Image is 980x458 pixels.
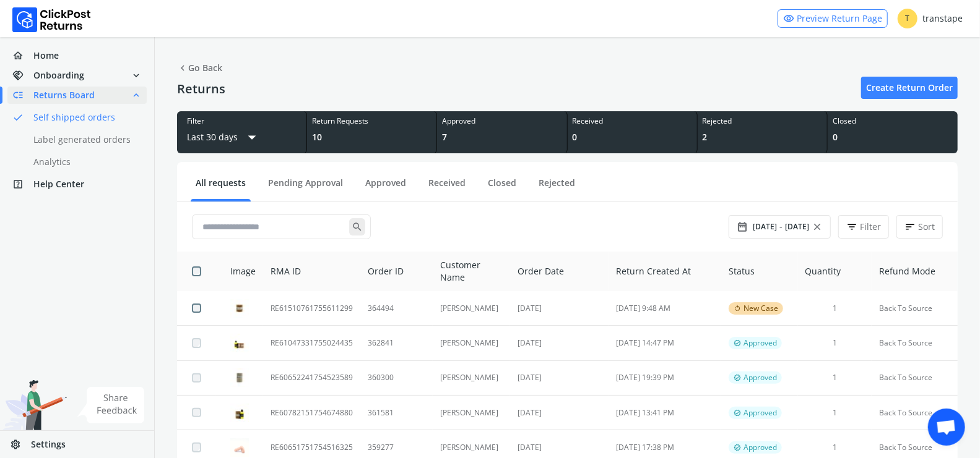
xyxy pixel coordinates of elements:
[872,360,958,395] td: Back To Source
[360,395,433,430] td: 361581
[7,109,162,126] a: doneSelf shipped orders
[778,9,888,28] a: visibilityPreview Return Page
[609,291,721,326] td: [DATE] 9:48 AM
[187,126,261,148] button: Last 30 daysarrow_drop_down
[744,338,777,348] span: Approved
[312,131,431,143] div: 10
[442,116,562,126] div: Approved
[734,338,741,348] span: verified
[349,218,365,235] span: search
[131,87,142,104] span: expand_less
[609,360,721,395] td: [DATE] 19:39 PM
[860,221,881,233] span: Filter
[442,131,562,143] div: 7
[33,69,84,82] span: Onboarding
[230,334,249,352] img: row_image
[230,438,249,457] img: row_image
[433,326,510,360] td: [PERSON_NAME]
[721,252,798,291] th: Status
[753,222,777,232] span: [DATE]
[7,47,147,64] a: homeHome
[33,89,95,101] span: Returns Board
[833,131,953,143] div: 0
[177,82,225,96] h4: Returns
[510,291,609,326] td: [DATE]
[7,131,162,148] a: Label generated orders
[360,177,411,198] a: Approved
[263,326,360,360] td: RE61047331755024435
[510,360,609,395] td: [DATE]
[131,67,142,84] span: expand_more
[744,408,777,418] span: Approved
[896,215,943,239] button: sortSort
[812,218,823,235] span: close
[734,373,741,383] span: verified
[928,409,965,446] a: Open chat
[734,303,741,313] span: rotate_left
[872,395,958,430] td: Back To Source
[609,252,721,291] th: Return Created At
[433,291,510,326] td: [PERSON_NAME]
[12,87,33,104] span: low_priority
[744,443,777,452] span: Approved
[433,360,510,395] td: [PERSON_NAME]
[312,116,431,126] div: Return Requests
[360,291,433,326] td: 364494
[423,177,470,198] a: Received
[433,252,510,291] th: Customer Name
[534,177,580,198] a: Rejected
[734,408,741,418] span: verified
[215,252,263,291] th: Image
[12,176,33,193] span: help_center
[798,252,872,291] th: Quantity
[737,218,748,235] span: date_range
[433,395,510,430] td: [PERSON_NAME]
[263,252,360,291] th: RMA ID
[360,252,433,291] th: Order ID
[263,360,360,395] td: RE60652241754523589
[263,395,360,430] td: RE60782151754674880
[744,373,777,383] span: Approved
[12,7,91,32] img: Logo
[609,326,721,360] td: [DATE] 14:47 PM
[833,116,953,126] div: Closed
[12,67,33,84] span: handshake
[904,218,916,235] span: sort
[798,291,872,326] td: 1
[31,438,66,451] span: Settings
[872,326,958,360] td: Back To Source
[703,116,822,126] div: Rejected
[77,387,145,423] img: share feedback
[798,326,872,360] td: 1
[10,436,31,453] span: settings
[573,131,692,143] div: 0
[510,395,609,430] td: [DATE]
[872,252,958,291] th: Refund Mode
[483,177,521,198] a: Closed
[703,131,822,143] div: 2
[7,176,147,193] a: help_centerHelp Center
[734,443,741,452] span: verified
[609,395,721,430] td: [DATE] 13:41 PM
[243,126,261,148] span: arrow_drop_down
[898,9,963,28] div: transtape
[798,360,872,395] td: 1
[230,299,249,318] img: row_image
[861,77,958,99] a: Create Return Order
[177,59,222,77] span: Go Back
[573,116,692,126] div: Received
[33,178,84,190] span: Help Center
[230,404,249,422] img: row_image
[263,291,360,326] td: RE61510761755611299
[510,326,609,360] td: [DATE]
[177,59,188,77] span: chevron_left
[744,303,778,313] span: New Case
[510,252,609,291] th: Order Date
[263,177,348,198] a: Pending Approval
[872,291,958,326] td: Back To Source
[7,153,162,171] a: Analytics
[187,116,297,126] div: Filter
[783,10,794,27] span: visibility
[779,221,783,233] span: -
[846,218,857,235] span: filter_list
